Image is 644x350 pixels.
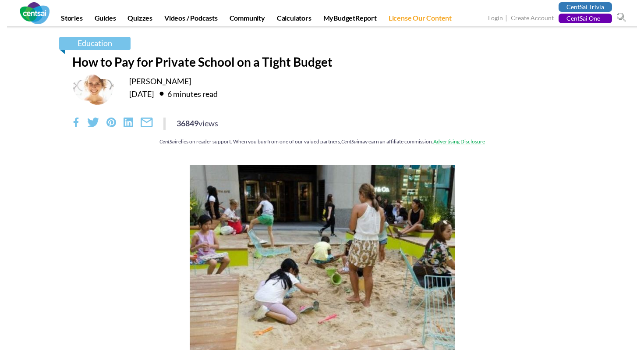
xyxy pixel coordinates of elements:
[129,89,154,99] time: [DATE]
[504,13,510,23] span: |
[198,118,218,128] span: views
[383,14,457,26] a: License Our Content
[122,14,158,26] a: Quizzes
[272,14,317,26] a: Calculators
[511,14,554,23] a: Create Account
[159,138,176,145] em: CentSai
[20,2,50,24] img: CentSai
[159,14,223,26] a: Videos / Podcasts
[72,138,572,145] div: relies on reader support. When you buy from one of our valued partners, may earn an affiliate com...
[59,37,131,50] a: Education
[318,14,382,26] a: MyBudgetReport
[56,14,88,26] a: Stories
[433,138,485,145] a: Advertising Disclosure
[488,14,503,23] a: Login
[224,14,270,26] a: Community
[72,54,572,69] h1: How to Pay for Private School on a Tight Budget
[155,86,218,100] div: 6 minutes read
[341,138,358,145] em: CentSai
[89,14,121,26] a: Guides
[177,118,218,129] div: 36849
[559,14,612,23] a: CentSai One
[129,76,191,86] a: [PERSON_NAME]
[559,2,612,12] a: CentSai Trivia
